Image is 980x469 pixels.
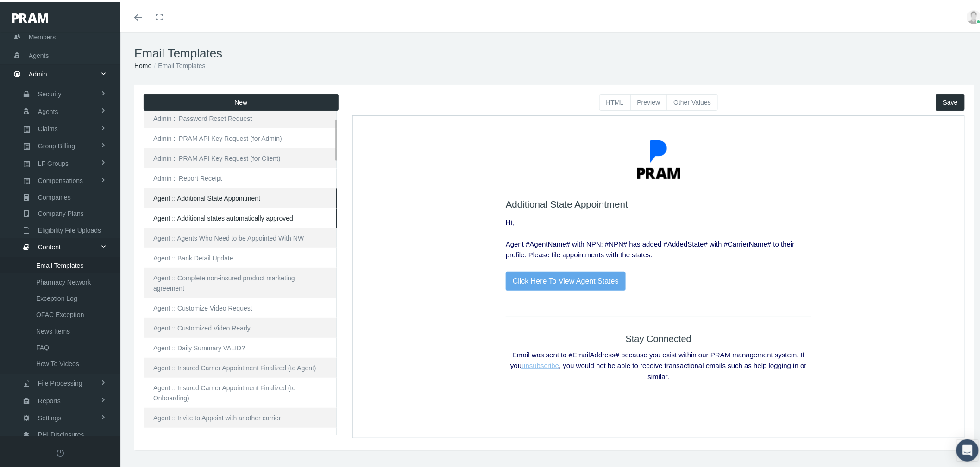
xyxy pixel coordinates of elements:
[144,92,339,109] button: New
[36,305,84,321] span: OFAC Exception
[153,217,459,228] h2: Stay Connected
[144,316,337,336] a: Agent :: Customized Video Ready
[153,102,161,110] span: Hi,
[38,425,84,441] span: PHI Disclosures
[144,146,337,166] a: Admin :: PRAM API Key Request (for Client)
[36,322,70,337] span: News Items
[38,221,101,236] span: Eligibility File Uploads
[630,92,667,109] button: Preview
[38,408,62,424] span: Settings
[943,97,958,104] span: Save
[144,127,337,146] a: Admin :: PRAM API Key Request (for Admin)
[144,356,337,376] a: Agent :: Insured Carrier Appointment Finalized (to Agent)
[599,92,718,109] div: Basic example
[144,107,337,127] a: Admin :: Password Reset Request
[153,101,459,175] p: Agent #AgentName# with NPN: #NPN# has added #AddedState# with #CarrierName# to their profile. Ple...
[284,52,327,63] img: logo-words.jpg
[38,102,58,118] span: Agents
[38,84,62,100] span: Security
[29,45,49,63] span: Agents
[956,437,979,460] div: Open Intercom Messenger
[29,63,47,81] span: Admin
[144,426,337,446] a: Agent :: Invite to Complete Online Registration
[38,154,69,170] span: LF Groups
[36,338,49,354] span: FAQ
[134,60,151,68] a: Home
[12,12,48,21] img: PRAM_20_x_78.png
[144,166,337,186] a: Admin :: Report Receipt
[599,92,631,109] button: HTML
[144,206,337,226] a: Agent :: Additional states automatically approved
[38,171,83,187] span: Compensations
[29,26,56,44] span: Members
[38,136,75,152] span: Group Billing
[169,246,206,254] a: unsubscribe
[295,25,317,47] img: logo-blue.png
[144,296,337,316] a: Agent :: Customize Video Request
[36,273,91,288] span: Pharmacy Network
[38,391,61,407] span: Reports
[144,246,337,266] a: Agent :: Bank Detail Update
[134,44,974,59] h1: Email Templates
[38,188,71,203] span: Companies
[144,186,337,206] a: Agent :: Additional State Appointment
[38,237,61,253] span: Content
[36,354,79,370] span: How To Videos
[144,336,337,356] a: Agent :: Daily Summary VALID?
[936,92,965,109] button: Save
[38,374,82,389] span: File Processing
[153,156,273,175] a: Click Here To View Agent States
[38,204,84,220] span: Company Plans
[38,119,58,135] span: Claims
[151,59,205,69] li: Email Templates
[144,226,337,246] a: Agent :: Agents Who Need to be Appointed With NW
[144,376,337,406] a: Agent :: Insured Carrier Appointment Finalized (to Onboarding)
[667,92,718,109] button: Other Values
[144,266,337,296] a: Agent :: Complete non-insured product marketing agreement
[36,256,83,272] span: Email Templates
[153,234,459,266] p: Email was sent to #EmailAddress# because you exist within our PRAM management system. If you , yo...
[36,289,77,304] span: Exception Log
[153,83,459,95] h4: Additional State Appointment
[144,406,337,426] a: Agent :: Invite to Appoint with another carrier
